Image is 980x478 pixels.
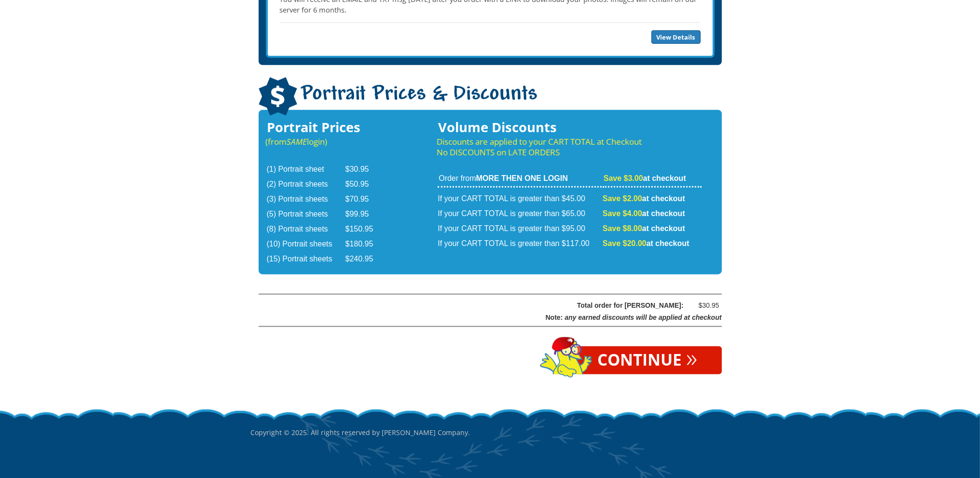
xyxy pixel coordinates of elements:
[546,314,563,321] span: Note:
[603,224,642,232] span: Save $8.00
[437,122,702,133] h3: Volume Discounts
[259,77,722,117] h1: Portrait Prices & Discounts
[603,224,685,232] strong: at checkout
[287,136,307,147] em: SAME
[438,189,602,206] td: If your CART TOTAL is greater than $45.00
[603,209,685,218] strong: at checkout
[283,300,684,312] div: Total order for [PERSON_NAME]:
[267,192,345,206] td: (3) Portrait sheets
[690,300,719,312] div: $30.95
[266,122,386,133] h3: Portrait Prices
[345,207,386,221] td: $99.95
[476,174,568,182] strong: MORE THEN ONE LOGIN
[345,237,386,251] td: $180.95
[651,30,701,44] a: View Details
[574,346,722,374] a: Continue»
[267,237,345,251] td: (10) Portrait sheets
[251,408,730,457] p: Copyright © 2025. All rights reserved by [PERSON_NAME] Company.
[267,178,345,191] td: (2) Portrait sheets
[687,352,698,363] span: »
[345,222,386,236] td: $150.95
[603,239,647,247] span: Save $20.00
[438,222,602,236] td: If your CART TOTAL is greater than $95.00
[267,207,345,221] td: (5) Portrait sheets
[345,163,386,177] td: $30.95
[266,137,386,147] p: (from login)
[603,194,685,203] strong: at checkout
[267,252,345,266] td: (15) Portrait sheets
[345,192,386,206] td: $70.95
[565,314,721,321] span: any earned discounts will be applied at checkout
[603,239,690,247] strong: at checkout
[267,163,345,177] td: (1) Portrait sheet
[438,237,602,251] td: If your CART TOTAL is greater than $117.00
[267,222,345,236] td: (8) Portrait sheets
[603,194,642,203] span: Save $2.00
[437,137,702,158] p: Discounts are applied to your CART TOTAL at Checkout No DISCOUNTS on LATE ORDERS
[438,207,602,221] td: If your CART TOTAL is greater than $65.00
[345,178,386,191] td: $50.95
[438,173,602,188] td: Order from
[603,209,642,218] span: Save $4.00
[604,174,686,182] strong: at checkout
[604,174,643,182] span: Save $3.00
[345,252,386,266] td: $240.95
